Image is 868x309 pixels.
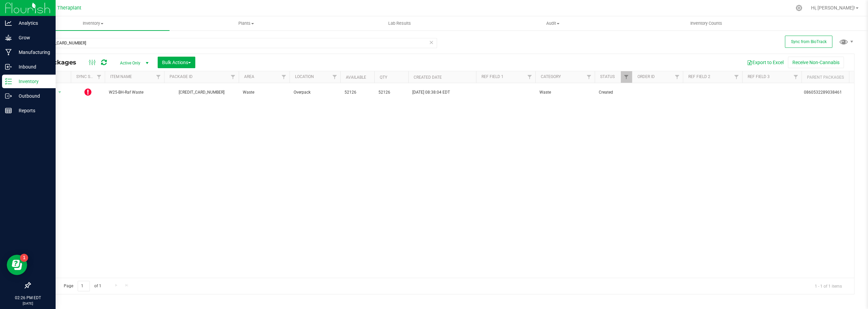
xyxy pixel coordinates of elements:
[795,5,803,11] div: Manage settings
[94,71,105,83] a: Filter
[12,92,53,100] p: Outbound
[158,57,195,68] button: Bulk Actions
[12,34,53,42] p: Grow
[5,93,12,99] inline-svg: Outbound
[58,281,107,291] span: Page of 1
[12,48,53,56] p: Manufacturing
[785,36,832,48] button: Sync from BioTrack
[380,75,387,80] a: Qty
[57,5,81,11] span: Theraplant
[12,107,53,115] p: Reports
[743,57,788,68] button: Export to Excel
[346,75,366,80] a: Available
[809,281,847,291] span: 1 - 1 of 1 items
[5,34,12,41] inline-svg: Grow
[163,89,240,96] div: [CREDIT_CARD_NUMBER]
[16,20,170,26] span: Inventory
[539,89,591,96] span: Waste
[476,20,629,26] span: Audit
[170,74,193,79] a: Package ID
[35,59,83,66] span: All Packages
[5,20,12,26] inline-svg: Analytics
[811,5,855,11] span: Hi, [PERSON_NAME]!
[476,16,629,31] a: Audit
[481,74,504,79] a: Ref Field 1
[12,63,53,71] p: Inbound
[56,88,64,97] span: select
[228,71,239,83] a: Filter
[278,71,290,83] a: Filter
[541,74,561,79] a: Category
[379,20,420,26] span: Lab Results
[170,20,322,26] span: Plants
[524,71,535,83] a: Filter
[414,75,442,80] a: Created Date
[84,88,92,97] span: OUT OF SYNC!
[20,254,28,262] iframe: Resource center unread badge
[243,89,285,96] span: Waste
[804,89,867,96] div: Value 1: 0860532289038461
[294,89,336,96] span: Overpack
[378,89,404,96] span: 52126
[637,74,655,79] a: Order Id
[791,39,827,44] span: Sync from BioTrack
[16,16,170,31] a: Inventory
[731,71,742,83] a: Filter
[5,63,12,70] inline-svg: Inbound
[672,71,683,83] a: Filter
[630,16,783,31] a: Inventory Counts
[12,77,53,85] p: Inventory
[748,74,770,79] a: Ref Field 3
[681,20,731,26] span: Inventory Counts
[600,74,615,79] a: Status
[788,57,844,68] button: Receive Non-Cannabis
[429,38,434,47] span: Clear
[109,89,160,96] span: W25-BH-Raf Waste
[7,255,27,275] iframe: Resource center
[329,71,340,83] a: Filter
[76,74,102,79] a: Sync Status
[78,281,90,291] input: 1
[162,60,191,65] span: Bulk Actions
[790,71,802,83] a: Filter
[153,71,164,83] a: Filter
[5,107,12,114] inline-svg: Reports
[3,301,53,306] p: [DATE]
[170,16,323,31] a: Plants
[3,295,53,301] p: 02:26 PM EDT
[344,89,370,96] span: 52126
[621,71,632,83] a: Filter
[688,74,710,79] a: Ref Field 2
[110,74,132,79] a: Item Name
[584,71,595,83] a: Filter
[295,74,314,79] a: Location
[30,38,437,48] input: Search Package ID, Item Name, SKU, Lot or Part Number...
[323,16,476,31] a: Lab Results
[599,89,628,96] span: Created
[412,89,450,96] span: [DATE] 08:38:04 EDT
[5,78,12,85] inline-svg: Inventory
[12,19,53,27] p: Analytics
[244,74,254,79] a: Area
[5,49,12,56] inline-svg: Manufacturing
